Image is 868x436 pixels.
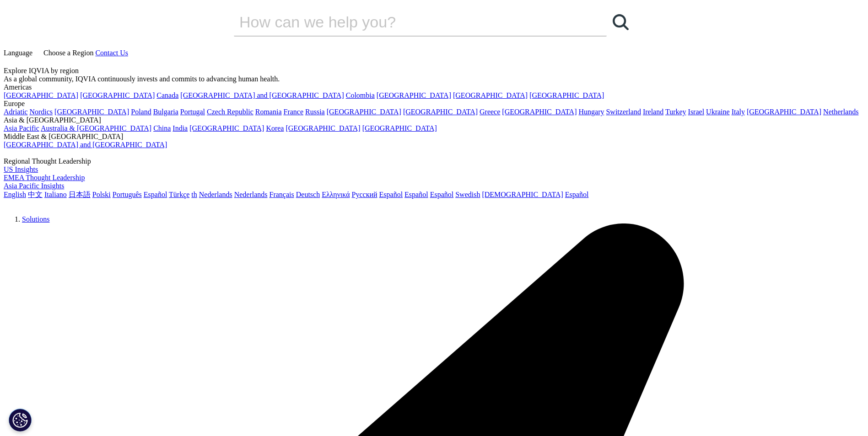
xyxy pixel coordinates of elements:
[482,191,563,198] a: [DEMOGRAPHIC_DATA]
[346,91,375,99] a: Colombia
[284,108,304,116] a: France
[502,108,577,116] a: [GEOGRAPHIC_DATA]
[4,124,39,132] a: Asia Pacific
[189,124,264,132] a: [GEOGRAPHIC_DATA]
[92,191,111,198] a: Polski
[266,124,284,132] a: Korea
[270,191,294,198] a: Français
[28,191,43,198] a: 中文
[43,49,93,57] span: Choose a Region
[22,215,49,223] a: Solutions
[255,108,282,116] a: Romania
[688,108,705,116] a: Israel
[41,124,151,132] a: Australia & [GEOGRAPHIC_DATA]
[4,91,78,99] a: [GEOGRAPHIC_DATA]
[180,108,205,116] a: Portugal
[4,75,864,83] div: As a global community, IQVIA continuously invests and commits to advancing human health.
[4,191,26,198] a: English
[305,108,325,116] a: Russia
[377,91,451,99] a: [GEOGRAPHIC_DATA]
[453,91,528,99] a: [GEOGRAPHIC_DATA]
[113,191,142,198] a: Português
[327,108,401,116] a: [GEOGRAPHIC_DATA]
[29,108,53,116] a: Nordics
[352,191,377,198] a: Русский
[286,124,360,132] a: [GEOGRAPHIC_DATA]
[565,191,589,198] a: Español
[54,108,129,116] a: [GEOGRAPHIC_DATA]
[732,108,745,116] a: Italy
[4,141,167,149] a: [GEOGRAPHIC_DATA] and [GEOGRAPHIC_DATA]
[4,67,864,75] div: Explore IQVIA by region
[747,108,821,116] a: [GEOGRAPHIC_DATA]
[80,91,155,99] a: [GEOGRAPHIC_DATA]
[4,108,27,116] a: Adriatic
[379,191,403,198] a: Español
[665,108,686,116] a: Turkey
[199,191,232,198] a: Nederlands
[4,116,864,124] div: Asia & [GEOGRAPHIC_DATA]
[4,133,864,141] div: Middle East & [GEOGRAPHIC_DATA]
[607,8,634,36] a: Search
[153,124,171,132] a: China
[404,191,428,198] a: Español
[69,191,91,198] a: 日本語
[153,108,178,116] a: Bulgaria
[144,191,167,198] a: Español
[4,100,864,108] div: Europe
[296,191,320,198] a: Deutsch
[9,409,32,431] button: Cookies Settings
[44,191,67,198] a: Italiano
[480,108,500,116] a: Greece
[578,108,604,116] a: Hungary
[156,91,178,99] a: Canada
[430,191,454,198] a: Español
[362,124,437,132] a: [GEOGRAPHIC_DATA]
[613,14,629,30] svg: Search
[207,108,253,116] a: Czech Republic
[173,124,188,132] a: India
[706,108,730,116] a: Ukraine
[823,108,858,116] a: Netherlands
[131,108,151,116] a: Poland
[403,108,478,116] a: [GEOGRAPHIC_DATA]
[4,174,85,181] a: EMEA Thought Leadership
[180,91,344,99] a: [GEOGRAPHIC_DATA] and [GEOGRAPHIC_DATA]
[606,108,641,116] a: Switzerland
[169,191,189,198] a: Türkçe
[234,8,581,36] input: Search
[4,83,864,91] div: Americas
[455,191,480,198] a: Swedish
[322,191,350,198] a: Ελληνικά
[95,49,128,57] a: Contact Us
[191,191,197,198] a: th
[4,49,32,57] span: Language
[529,91,604,99] a: [GEOGRAPHIC_DATA]
[4,165,38,173] a: US Insights
[4,157,864,165] div: Regional Thought Leadership
[643,108,663,116] a: Ireland
[234,191,268,198] a: Nederlands
[4,182,64,190] a: Asia Pacific Insights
